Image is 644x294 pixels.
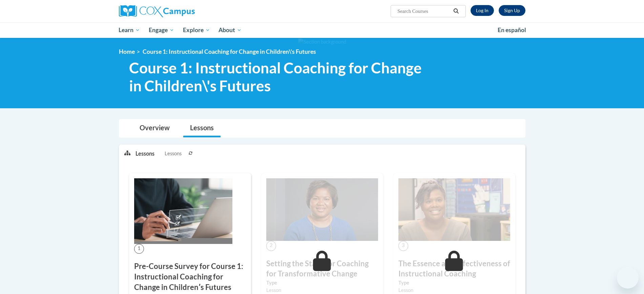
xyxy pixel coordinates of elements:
[298,38,346,46] img: Section background
[165,150,182,157] span: Lessons
[136,150,154,157] p: Lessons
[397,7,451,15] input: Search Courses
[493,23,531,37] a: En español
[109,22,536,38] div: Main menu
[144,22,179,38] a: Engage
[451,7,461,15] button: Search
[398,279,510,287] label: Type
[398,287,510,294] div: Lesson
[183,119,221,137] a: Lessons
[398,258,510,279] h3: The Essence and Effectiveness of Instructional Coaching
[119,5,195,17] img: Cox Campus
[119,26,140,34] span: Learn
[266,279,378,287] label: Type
[119,5,248,17] a: Cox Campus
[214,22,246,38] a: About
[471,5,494,16] a: Log In
[134,244,144,254] span: 1
[266,258,378,279] h3: Setting the Stage for Coaching for Transformative Change
[398,178,510,241] img: Course Image
[219,26,242,34] span: About
[143,48,316,55] span: Course 1: Instructional Coaching for Change in Children\'s Futures
[129,59,432,95] span: Course 1: Instructional Coaching for Change in Children\'s Futures
[119,48,135,55] a: Home
[134,178,232,244] img: Course Image
[266,241,276,251] span: 2
[266,178,378,241] img: Course Image
[183,26,210,34] span: Explore
[499,5,525,16] a: Register
[617,267,639,289] iframe: Button to launch messaging window
[115,22,145,38] a: Learn
[179,22,214,38] a: Explore
[498,26,526,33] span: En español
[134,261,246,292] h3: Pre-Course Survey for Course 1: Instructional Coaching for Change in Childrenʹs Futures
[133,119,176,137] a: Overview
[149,26,174,34] span: Engage
[266,287,378,294] div: Lesson
[398,241,408,251] span: 3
